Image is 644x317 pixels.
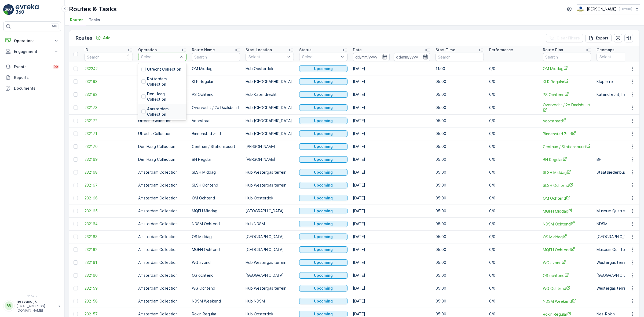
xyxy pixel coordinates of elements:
a: 232161 [85,260,133,265]
button: Upcoming [299,195,347,201]
p: Upcoming [314,66,333,71]
p: Events [14,64,49,70]
p: Centrum / Stationsbuurt [192,144,240,149]
p: 0/0 [489,234,537,239]
div: Toggle Row Selected [74,247,78,252]
div: RR [5,301,13,310]
div: Toggle Row Selected [74,92,78,97]
a: KLR Regular [543,79,591,85]
p: Upcoming [314,311,333,317]
button: Upcoming [299,169,347,176]
a: PS Ochtend [543,92,591,97]
a: OS ochtend [543,273,591,278]
p: Amsterdam Collection [138,170,186,175]
p: Upcoming [314,79,333,84]
p: [GEOGRAPHIC_DATA] [246,273,294,278]
p: 05:00 [436,221,484,227]
a: 232163 [85,234,133,239]
p: 05:00 [436,273,484,278]
p: Upcoming [314,286,333,291]
p: Amsterdam Collection [147,106,183,117]
p: 99 [54,65,58,69]
p: 05:00 [436,92,484,97]
a: BH Regular [543,157,591,162]
button: Add [93,35,113,41]
a: 232159 [85,286,133,291]
td: [DATE] [350,243,433,256]
p: Utrecht Collection [138,131,186,136]
td: [DATE] [350,230,433,243]
a: Rokin Regular [543,311,591,317]
p: 05:00 [436,260,484,265]
p: 0/0 [489,273,537,278]
p: WG avond [192,260,240,265]
p: 0/0 [489,247,537,252]
a: 232168 [85,170,133,175]
p: 05:00 [436,118,484,123]
a: WG Ochtend [543,286,591,291]
a: SLSH Ochtend [543,183,591,188]
p: 0/0 [489,195,537,201]
p: Utrecht Collection [138,118,186,123]
p: ⌘B [52,24,57,28]
td: [DATE] [350,140,433,153]
input: Search [436,53,484,61]
p: Hub Westergas terrein [246,183,294,188]
div: Toggle Row Selected [74,312,78,316]
p: [GEOGRAPHIC_DATA] [246,208,294,214]
button: Upcoming [299,272,347,279]
td: [DATE] [350,88,433,101]
span: SLSH Middag [543,170,591,175]
p: Amsterdam Collection [138,234,186,239]
a: NDSM Weekend [543,298,591,304]
button: RRriesvandijk[EMAIL_ADDRESS][DOMAIN_NAME] [3,299,61,313]
td: [DATE] [350,101,433,114]
a: 232172 [85,118,133,123]
td: [DATE] [350,192,433,205]
td: [DATE] [350,127,433,140]
p: Amsterdam Collection [138,208,186,214]
p: Add [103,35,111,41]
span: WG avond [543,260,591,265]
td: [DATE] [350,217,433,230]
p: [GEOGRAPHIC_DATA] [246,234,294,239]
p: Upcoming [314,144,333,149]
a: 232166 [85,195,133,201]
a: NDSM Ochtend [543,221,591,227]
p: Amsterdam Collection [138,286,186,291]
p: 0/0 [489,157,537,162]
button: Upcoming [299,143,347,150]
p: 0/0 [489,170,537,175]
div: Toggle Row Selected [74,79,78,84]
p: Rotterdam Collection [147,76,183,87]
div: Toggle Row Selected [74,170,78,174]
p: Hub [GEOGRAPHIC_DATA] [246,79,294,84]
a: Reports [3,72,61,83]
p: 0/0 [489,131,537,136]
p: OM Middag [192,66,240,71]
p: [PERSON_NAME] [587,6,617,12]
input: Search [543,53,591,61]
p: Select [302,54,339,60]
p: Export [596,35,608,41]
p: Documents [14,86,59,91]
p: Amsterdam Collection [138,273,186,278]
a: 232171 [85,131,133,136]
td: [DATE] [350,75,433,88]
a: Centrum / Stationsbuurt [543,144,591,150]
div: Toggle Row Selected [74,196,78,200]
p: 05:00 [436,157,484,162]
p: SLSH Middag [192,170,240,175]
p: OM Ochtend [192,195,240,201]
p: Den Haag Collection [138,157,186,162]
span: 232169 [85,157,133,162]
p: 05:00 [436,234,484,239]
p: ( +02:00 ) [619,7,632,11]
button: Upcoming [299,246,347,253]
div: Toggle Row Selected [74,273,78,278]
p: 0/0 [489,105,537,110]
a: Events99 [3,61,61,72]
p: 05:00 [436,195,484,201]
